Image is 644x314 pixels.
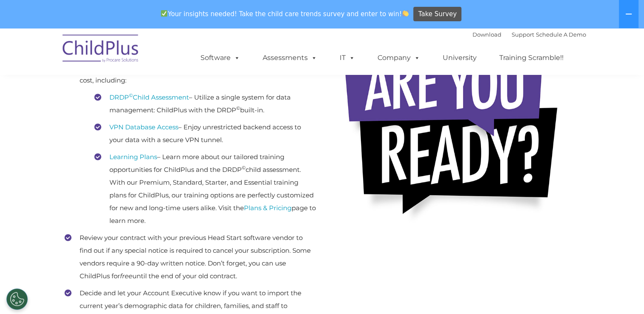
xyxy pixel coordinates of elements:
[472,31,501,38] a: Download
[161,10,167,17] img: ✅
[472,31,586,38] font: |
[236,105,240,111] sup: ©
[418,7,457,22] span: Take Survey
[94,121,316,146] li: – Enjoy unrestricted backend access to your data with a secure VPN tunnel.
[6,288,28,310] button: Cookies Settings
[58,29,143,71] img: ChildPlus by Procare Solutions
[244,204,292,212] a: Plans & Pricing
[109,93,189,101] a: DRDP©Child Assessment
[109,123,178,131] a: VPN Database Access
[65,49,316,227] li: Review the Order Form your Account Executive sent you to learn about the optional features that c...
[369,49,429,66] a: Company
[331,49,364,66] a: IT
[335,30,573,232] img: areyouready
[109,153,157,161] a: Learning Plans
[120,272,132,280] em: free
[413,7,461,22] a: Take Survey
[157,6,412,22] span: Your insights needed! Take the child care trends survey and enter to win!
[254,49,326,66] a: Assessments
[129,92,133,98] sup: ©
[94,91,316,117] li: – Utilize a single system for data management: ChildPlus with the DRDP built-in.
[192,49,249,66] a: Software
[65,231,316,283] li: Review your contract with your previous Head Start software vendor to find out if any special not...
[434,49,485,66] a: University
[242,165,246,171] sup: ©
[402,10,409,17] img: 👏
[94,151,316,227] li: – Learn more about our tailored training opportunities for ChildPlus and the DRDP child assessmen...
[491,49,572,66] a: Training Scramble!!
[536,31,586,38] a: Schedule A Demo
[512,31,534,38] a: Support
